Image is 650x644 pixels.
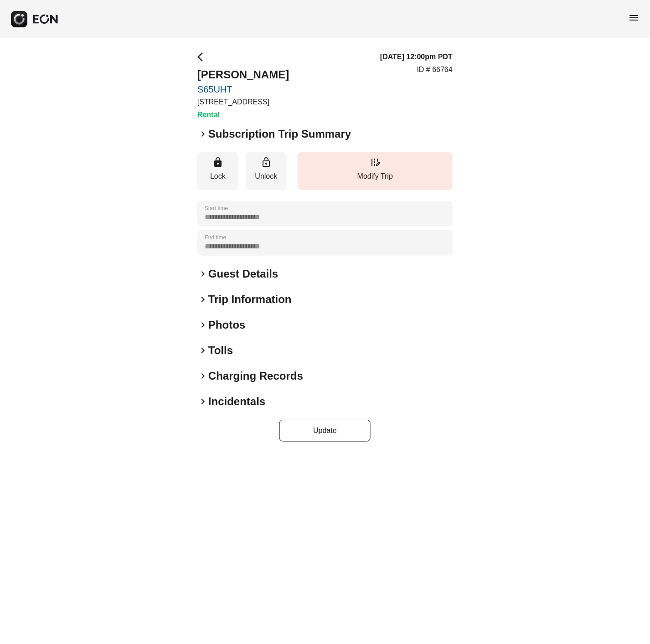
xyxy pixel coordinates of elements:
span: edit_road [370,157,381,168]
span: lock [212,157,223,168]
button: Update [279,420,371,442]
p: [STREET_ADDRESS] [197,97,289,108]
h2: Guest Details [208,267,278,281]
span: keyboard_arrow_right [197,371,208,381]
h2: Photos [208,318,245,332]
span: keyboard_arrow_right [197,294,208,305]
span: keyboard_arrow_right [197,396,208,407]
span: keyboard_arrow_right [197,268,208,279]
h2: Charging Records [208,369,303,383]
h2: Tolls [208,343,233,358]
span: lock_open [261,157,272,168]
h2: Trip Information [208,292,292,307]
button: Modify Trip [298,152,453,190]
span: keyboard_arrow_right [197,129,208,139]
span: keyboard_arrow_right [197,319,208,330]
button: Unlock [246,152,287,190]
button: Lock [197,152,238,190]
p: Modify Trip [302,171,448,182]
span: arrow_back_ios [197,52,208,62]
p: Unlock [250,171,282,182]
h2: [PERSON_NAME] [197,67,289,82]
p: ID # 66764 [417,64,453,75]
h3: [DATE] 12:00pm PDT [380,52,453,62]
h2: Incidentals [208,394,265,409]
p: Lock [202,171,234,182]
span: keyboard_arrow_right [197,345,208,356]
span: menu [628,12,639,23]
a: S65UHT [197,84,289,95]
h3: Rental [197,109,289,120]
h2: Subscription Trip Summary [208,127,351,141]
